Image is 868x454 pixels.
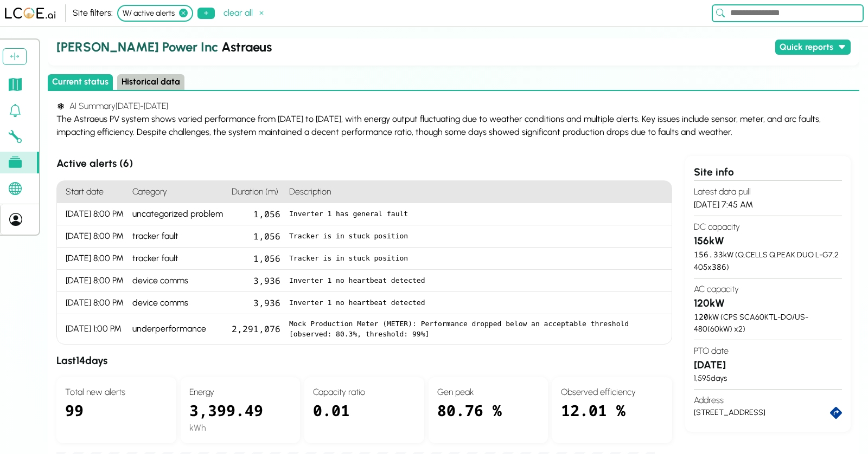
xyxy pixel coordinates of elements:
[48,74,113,90] button: Current status
[189,386,292,399] h4: Energy
[289,275,663,286] pre: Inverter 1 no heartbeat detected
[227,314,285,344] div: 2,291,076
[289,231,663,242] pre: Tracker is in stuck position
[289,253,663,264] pre: Tracker is in stuck position
[65,386,168,399] h4: Total new alerts
[57,314,128,344] div: [DATE] 1:00 PM
[56,156,672,172] h3: Active alerts ( 6 )
[56,39,218,55] span: [PERSON_NAME] Power Inc
[57,270,128,292] div: [DATE] 8:00 PM
[189,421,292,434] div: kWh
[128,181,227,203] h4: Category
[4,7,56,20] img: LCOE.ai
[738,324,743,334] span: 2
[117,74,184,90] button: Historical data
[437,399,540,434] div: 80.76 %
[227,203,285,225] div: 1,056
[128,225,227,248] div: tracker fault
[313,386,416,399] h4: Capacity ratio
[694,220,842,234] h4: DC capacity
[128,314,227,344] div: underperformance
[313,399,416,434] div: 0.01
[57,203,128,225] div: [DATE] 8:00 PM
[561,386,663,399] h4: Observed efficiency
[57,248,128,270] div: [DATE] 8:00 PM
[694,283,842,296] h4: AC capacity
[189,399,292,421] div: 3,399.49
[694,249,723,260] span: 156.33
[128,292,227,314] div: device comms
[56,100,851,113] h4: AI Summary [DATE] - [DATE]
[227,225,285,248] div: 1,056
[830,407,842,419] a: directions
[128,270,227,292] div: device comms
[694,185,842,198] h4: Latest data pull
[694,311,842,335] div: kW ( CPS SCA60KTL-DO/US-480 ( 60 kW) x )
[285,181,672,203] h4: Description
[694,373,842,385] div: 1,595 days
[57,181,128,203] h4: Start date
[227,181,285,203] h4: Duration (m)
[227,248,285,270] div: 1,056
[694,358,842,373] h3: [DATE]
[73,7,113,20] div: Site filters:
[117,5,193,21] div: W/ active alerts
[775,40,851,55] button: Quick reports
[694,296,842,312] h3: 120 kW
[289,209,663,219] pre: Inverter 1 has general fault
[712,262,726,272] span: 386
[694,312,709,322] span: 120
[694,394,842,407] h4: Address
[57,292,128,314] div: [DATE] 8:00 PM
[289,319,663,340] pre: Mock Production Meter (METER): Performance dropped below an acceptable threshold [observed: 80.3%...
[128,203,227,225] div: uncategorized problem
[694,249,842,273] div: kW ( Q.CELLS Q.PEAK DUO L-G7.2 405 x )
[56,37,771,57] h2: Astraeus
[227,270,285,292] div: 3,936
[56,353,672,369] h3: Last 14 days
[694,234,842,249] h3: 156 kW
[561,399,663,434] div: 12.01 %
[694,165,842,180] div: Site info
[219,5,270,21] button: clear all
[437,386,540,399] h4: Gen peak
[57,225,128,248] div: [DATE] 8:00 PM
[65,399,168,434] div: 99
[56,113,851,139] div: The Astraeus PV system shows varied performance from [DATE] to [DATE], with energy output fluctua...
[694,407,831,419] div: [STREET_ADDRESS]
[694,180,842,216] section: [DATE] 7:45 AM
[289,297,663,308] pre: Inverter 1 no heartbeat detected
[694,345,842,358] h4: PTO date
[128,248,227,270] div: tracker fault
[48,74,859,91] div: Select page state
[227,292,285,314] div: 3,936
